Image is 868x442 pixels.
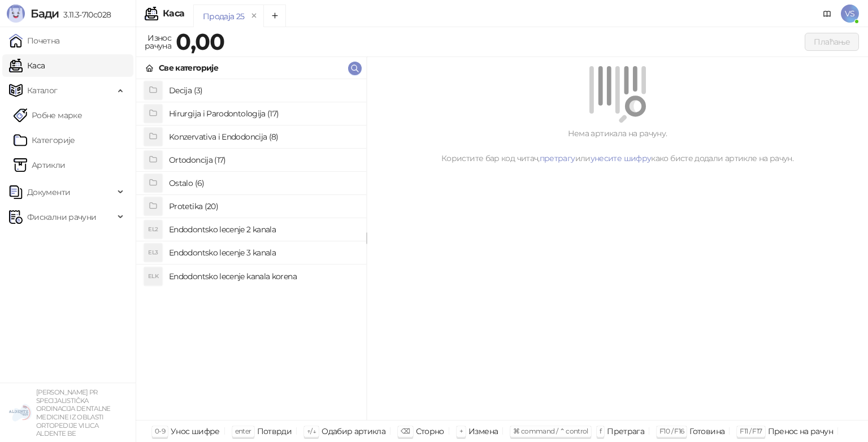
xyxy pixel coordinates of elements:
h4: Decija (3) [169,81,357,99]
a: Документација [818,5,836,23]
span: Каталог [27,79,58,102]
h4: Konzervativa i Endodoncija (8) [169,128,357,146]
span: Документи [27,181,70,203]
h4: Hirurgija i Parodontologija (17) [169,105,357,123]
span: + [459,427,463,435]
span: Бади [31,7,59,20]
div: Пренос на рачун [768,424,833,439]
span: f [600,427,601,435]
span: F11 / F17 [740,427,762,435]
div: Све категорије [159,62,218,74]
div: Унос шифре [171,424,220,439]
div: Готовина [689,424,724,439]
a: Категорије [14,129,75,151]
button: Add tab [263,5,286,27]
img: Logo [7,5,25,23]
div: Одабир артикла [322,424,385,439]
strong: 0,00 [176,28,224,55]
a: унесите шифру [591,153,652,163]
a: Каса [9,54,45,77]
div: Сторно [416,424,444,439]
div: EL2 [144,220,162,239]
h4: Protetika (20) [169,197,357,215]
h4: Ortodoncija (17) [169,151,357,169]
span: 0-9 [155,427,165,435]
button: Плаћање [805,33,859,51]
div: grid [136,79,366,420]
span: F10 / F16 [659,427,684,435]
div: Каса [163,9,184,18]
div: EL3 [144,244,162,262]
div: Потврди [257,424,292,439]
div: Износ рачуна [142,31,173,53]
span: ⌘ command / ⌃ control [513,427,588,435]
h4: Endodontsko lecenje 3 kanala [169,244,357,262]
h4: Endodontsko lecenje 2 kanala [169,220,357,239]
img: 64x64-companyLogo-5147c2c0-45e4-4f6f-934a-c50ed2e74707.png [9,401,32,424]
div: Измена [468,424,498,439]
div: ELK [144,267,162,285]
div: Претрага [607,424,644,439]
a: претрагу [540,153,575,163]
a: Почетна [9,29,60,52]
span: enter [235,427,251,435]
div: Продаја 25 [203,10,245,23]
span: ⌫ [401,427,410,435]
span: 3.11.3-710c028 [59,10,111,20]
span: VS [841,5,859,23]
small: [PERSON_NAME] PR SPECIJALISTIČKA ORDINACIJA DENTALNE MEDICINE IZ OBLASTI ORTOPEDIJE VILICA ALDENT... [36,388,111,437]
div: Нема артикала на рачуну. Користите бар код читач, или како бисте додали артикле на рачун. [380,127,854,164]
h4: Ostalo (6) [169,174,357,192]
a: Робне марке [14,104,82,127]
a: ArtikliАртикли [14,154,66,176]
span: Фискални рачуни [27,206,96,228]
span: ↑/↓ [307,427,316,435]
h4: Endodontsko lecenje kanala korena [169,267,357,285]
button: remove [247,11,262,21]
